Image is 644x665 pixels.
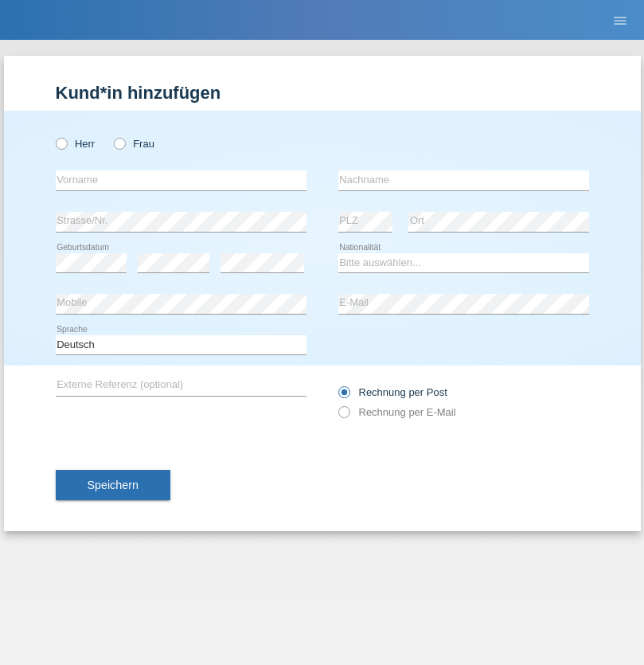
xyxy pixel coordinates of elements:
input: Herr [56,138,66,148]
button: Speichern [56,470,170,500]
label: Frau [114,138,154,150]
i: menu [612,13,628,29]
input: Rechnung per Post [338,386,349,406]
label: Rechnung per E-Mail [338,406,456,418]
h1: Kund*in hinzufügen [56,83,589,103]
input: Rechnung per E-Mail [338,406,349,426]
a: menu [604,15,636,25]
input: Frau [114,138,124,148]
label: Herr [56,138,96,150]
span: Speichern [88,479,139,491]
label: Rechnung per Post [338,386,447,398]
